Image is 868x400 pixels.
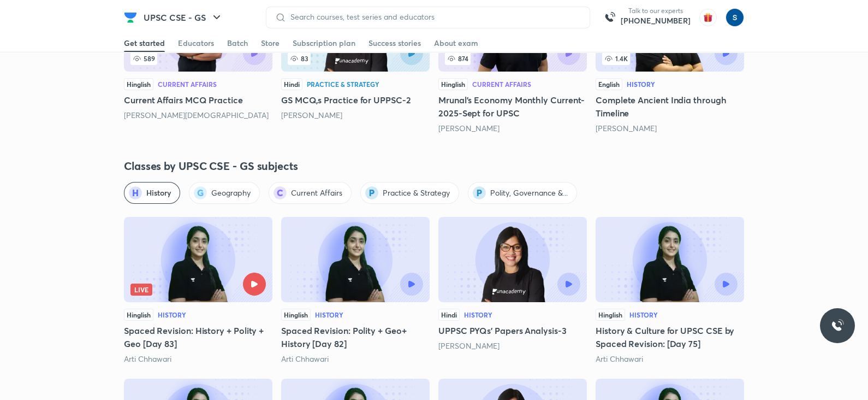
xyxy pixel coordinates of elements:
div: History [627,81,655,87]
div: Educators [178,38,214,49]
div: Polity, Governance & IR [468,182,577,204]
div: Batch [227,38,248,49]
span: 874 [445,52,471,65]
div: Subscription plan [293,38,355,49]
div: Hinglish [596,309,625,321]
h5: Complete Ancient India through Timeline [596,93,744,120]
img: Company Logo [124,11,137,24]
button: UPSC CSE - GS [137,7,230,28]
a: Arti Chhawari [281,354,329,364]
div: Practice & Strategy [360,182,459,204]
div: History [464,311,492,318]
div: Rinku Singh [438,340,587,351]
h5: UPPSC PYQs' Papers Analysis-3 [438,324,587,337]
div: Practice & Strategy [307,81,379,87]
div: UPPSC PYQs' Papers Analysis-3 [438,217,587,368]
div: Arti Chhawari [596,354,744,364]
a: About exam [434,34,478,52]
a: [PHONE_NUMBER] [621,15,691,26]
span: 83 [288,52,311,65]
div: Geography [189,182,260,204]
img: ttu [831,319,844,332]
div: Arti Chhawari [281,354,430,364]
div: Arti Chhawari [124,354,272,364]
div: Success stories [368,38,421,49]
div: About exam [434,38,478,49]
a: Arti Chhawari [124,354,171,364]
div: Mrunal Patel [438,123,587,134]
h5: Spaced Revision: History + Polity + Geo [Day 83] [124,324,272,350]
a: Get started [124,34,165,52]
div: Spaced Revision: Polity + Geo+ History [Day 82] [281,217,430,368]
a: [PERSON_NAME] [281,110,342,120]
div: Current Affairs [269,182,352,204]
div: Atul Jain [124,110,272,121]
div: History & Culture for UPSC CSE by Spaced Revision: [Day 75] [596,217,744,368]
div: Get started [124,38,165,49]
span: History [146,187,171,198]
div: Hinglish [124,78,153,90]
div: History [124,182,180,204]
div: Hinglish [281,309,311,321]
div: History [158,311,186,318]
span: 589 [130,52,157,65]
h5: Current Affairs MCQ Practice [124,93,272,107]
div: History [315,311,343,318]
h5: History & Culture for UPSC CSE by Spaced Revision: [Day 75] [596,324,744,350]
div: Rinku Singh [281,110,430,121]
span: 1.4K [602,52,630,65]
h5: Spaced Revision: Polity + Geo+ History [Day 82] [281,324,430,350]
span: Practice & Strategy [383,187,450,198]
a: Arti Chhawari [596,354,643,364]
div: Current Affairs [472,81,531,87]
a: [PERSON_NAME] [438,123,500,133]
a: [PERSON_NAME][DEMOGRAPHIC_DATA] [124,110,269,120]
div: Store [261,38,280,49]
a: Batch [227,34,248,52]
img: call-us [599,7,621,28]
a: Subscription plan [293,34,355,52]
div: Hinglish [124,309,153,321]
p: Talk to our experts [621,7,691,15]
a: Success stories [368,34,421,52]
a: Store [261,34,280,52]
img: avatar [699,9,717,26]
div: Hinglish [438,78,468,90]
span: Current Affairs [291,187,342,198]
div: English [596,78,622,90]
h4: Classes by UPSC CSE - GS subjects [124,159,744,173]
div: History [629,311,658,318]
img: simran kumari [726,8,744,27]
div: Hindi [281,78,302,90]
input: Search courses, test series and educators [286,13,581,21]
h5: GS MCQ,s Practice for UPPSC-2 [281,93,430,107]
h5: Mrunal's Economy Monthly Current-2025-Sept for UPSC [438,93,587,120]
a: [PERSON_NAME] [438,340,500,351]
span: Live [130,284,152,296]
span: Geography [211,187,251,198]
div: Spaced Revision: History + Polity + Geo [Day 83] [124,217,272,368]
div: Current Affairs [158,81,217,87]
span: Polity, Governance & IR [490,187,568,198]
div: Hindi [438,309,460,321]
div: Abhishek Mishra [596,123,744,134]
a: [PERSON_NAME] [596,123,657,133]
a: Educators [178,34,214,52]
